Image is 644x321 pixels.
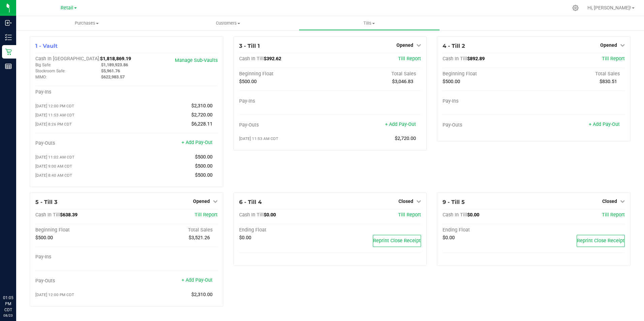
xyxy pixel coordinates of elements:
[443,71,534,77] div: Beginning Float
[191,103,213,109] span: $2,310.00
[35,173,72,178] span: [DATE] 8:40 AM CDT
[396,42,413,48] span: Opened
[195,154,213,160] span: $500.00
[35,155,74,159] span: [DATE] 11:02 AM CDT
[587,5,631,10] span: Hi, [PERSON_NAME]!
[239,227,330,233] div: Ending Float
[239,79,257,84] span: $500.00
[239,71,330,77] div: Beginning Float
[443,199,465,205] span: 9 - Till 5
[35,122,72,127] span: [DATE] 8:26 PM CDT
[191,292,213,297] span: $2,310.00
[7,267,27,287] iframe: Resource center
[239,235,251,241] span: $0.00
[239,98,330,104] div: Pay-Ins
[195,163,213,169] span: $500.00
[443,43,465,49] span: 4 - Till 2
[101,62,128,67] span: $1,189,923.86
[35,43,58,49] span: 1 - Vault
[602,212,625,218] a: Till Report
[35,164,72,169] span: [DATE] 9:00 AM CDT
[398,212,421,218] a: Till Report
[443,227,534,233] div: Ending Float
[191,121,213,127] span: $6,228.11
[534,71,625,77] div: Total Sales
[60,212,77,218] span: $638.39
[189,235,210,241] span: $3,521.26
[35,212,60,218] span: Cash In Till
[602,56,625,62] a: Till Report
[385,121,416,127] a: + Add Pay-Out
[239,122,330,128] div: Pay-Outs
[264,56,281,62] span: $392.62
[443,79,460,84] span: $500.00
[443,122,534,128] div: Pay-Outs
[20,266,28,274] iframe: Resource center unread badge
[299,16,440,30] a: Tills
[299,20,440,26] span: Tills
[182,140,213,145] a: + Add Pay-Out
[600,42,617,48] span: Opened
[589,121,620,127] a: + Add Pay-Out
[395,136,416,141] span: $2,720.00
[239,199,262,205] span: 6 - Till 4
[35,235,53,241] span: $500.00
[35,63,51,67] span: Big Safe:
[443,235,455,241] span: $0.00
[602,199,617,204] span: Closed
[3,313,13,318] p: 08/23
[35,278,126,284] div: Pay-Outs
[158,20,298,26] span: Customers
[182,277,213,283] a: + Add Pay-Out
[35,69,65,73] span: Stockroom Safe:
[35,104,74,108] span: [DATE] 12:00 PM CDT
[175,58,218,63] a: Manage Sub-Vaults
[5,34,12,41] inline-svg: Inventory
[5,48,12,55] inline-svg: Retail
[157,16,298,30] a: Customers
[61,5,73,11] span: Retail
[577,238,624,244] span: Reprint Close Receipt
[398,199,413,204] span: Closed
[443,56,467,62] span: Cash In Till
[443,212,467,218] span: Cash In Till
[191,112,213,118] span: $2,720.00
[16,20,157,26] span: Purchases
[35,89,126,95] div: Pay-Ins
[35,75,47,79] span: MIMO:
[330,71,421,77] div: Total Sales
[264,212,276,218] span: $0.00
[195,172,213,178] span: $500.00
[392,79,413,84] span: $3,046.83
[5,63,12,70] inline-svg: Reports
[467,212,479,218] span: $0.00
[571,5,580,11] div: Manage settings
[35,254,126,260] div: Pay-Ins
[600,79,617,84] span: $830.51
[16,16,157,30] a: Purchases
[195,212,218,218] a: Till Report
[239,136,278,141] span: [DATE] 11:53 AM CDT
[100,56,131,62] span: $1,818,869.19
[373,235,421,247] button: Reprint Close Receipt
[398,56,421,62] a: Till Report
[101,68,120,73] span: $5,961.76
[126,227,217,233] div: Total Sales
[35,113,74,117] span: [DATE] 11:53 AM CDT
[239,56,264,62] span: Cash In Till
[3,295,13,313] p: 01:05 PM CDT
[467,56,485,62] span: $892.89
[239,212,264,218] span: Cash In Till
[101,74,125,79] span: $622,983.57
[443,98,534,104] div: Pay-Ins
[239,43,260,49] span: 3 - Till 1
[35,140,126,146] div: Pay-Outs
[577,235,625,247] button: Reprint Close Receipt
[35,227,126,233] div: Beginning Float
[5,20,12,26] inline-svg: Inbound
[35,292,74,297] span: [DATE] 12:00 PM CDT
